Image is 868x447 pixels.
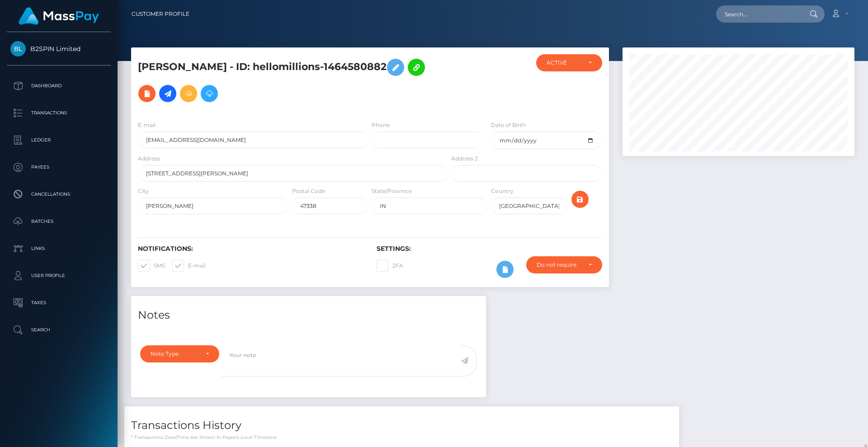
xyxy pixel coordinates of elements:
[7,156,111,179] a: Payees
[10,106,107,120] p: Transactions
[151,350,198,358] div: Note Type
[547,59,581,66] div: ACTIVE
[10,160,107,174] p: Payees
[140,345,219,362] button: Note Type
[138,260,165,272] label: SMS
[377,260,403,272] label: 2FA
[7,264,111,287] a: User Profile
[138,307,479,323] h4: Notes
[10,79,107,93] p: Dashboard
[7,237,111,260] a: Links
[7,183,111,206] a: Cancellations
[10,323,107,337] p: Search
[132,5,189,24] a: Customer Profile
[138,245,363,253] h6: Notifications:
[172,260,206,272] label: E-mail
[138,54,443,107] h5: [PERSON_NAME] - ID: hellomillions-1464580882
[7,102,111,124] a: Transactions
[138,121,156,129] label: E-mail
[10,133,107,147] p: Ledger
[536,54,602,71] button: ACTIVE
[7,129,111,151] a: Ledger
[292,187,325,195] label: Postal Code
[491,121,526,129] label: Date of Birth
[10,41,26,56] img: B2SPIN Limited
[7,210,111,233] a: Batches
[10,242,107,255] p: Links
[7,45,111,53] span: B2SPIN Limited
[372,121,390,129] label: Phone
[372,187,412,195] label: State/Province
[7,292,111,314] a: Taxes
[19,7,99,25] img: MassPay Logo
[716,5,801,23] input: Search...
[526,256,602,273] button: Do not require
[491,187,514,195] label: Country
[537,261,581,268] div: Do not require
[138,155,160,163] label: Address
[131,418,672,433] h4: Transactions History
[138,187,149,195] label: City
[10,269,107,282] p: User Profile
[7,319,111,341] a: Search
[10,296,107,310] p: Taxes
[131,434,672,441] p: * Transactions date/time are shown in payee's local timezone
[451,155,478,163] label: Address 2
[7,75,111,97] a: Dashboard
[10,188,107,201] p: Cancellations
[159,85,176,102] a: Initiate Payout
[10,215,107,228] p: Batches
[377,245,602,253] h6: Settings:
